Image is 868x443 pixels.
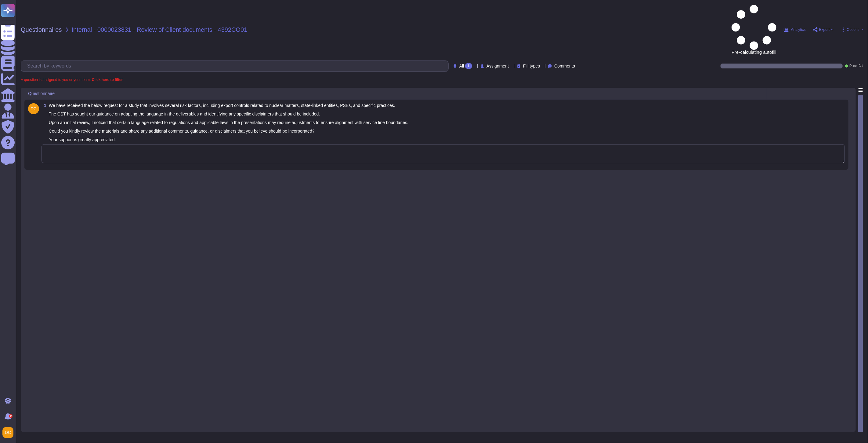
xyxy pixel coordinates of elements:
div: 9+ [9,414,13,418]
span: Done: [849,64,858,68]
button: user [1,426,18,439]
span: Comments [554,64,575,68]
button: Analytics [784,27,806,32]
span: Internal - 0000023831 - Review of Client documents - 4392CO01 [72,27,248,33]
span: Options [847,28,859,31]
span: We have received the below request for a study that involves several risk factors, including expo... [49,103,408,142]
img: user [28,103,39,114]
span: Questionnaire [28,91,55,96]
span: All [459,64,464,68]
span: 0 / 1 [859,64,863,68]
span: Export [819,28,830,31]
span: Pre-calculating autofill [732,5,776,54]
b: Click here to filter [91,78,123,82]
img: user [2,427,13,438]
div: 1 [465,63,472,69]
span: Questionnaires [21,27,62,33]
span: Fill types [523,64,540,68]
span: A question is assigned to you or your team. [21,78,123,82]
span: Assignment [486,64,509,68]
input: Search by keywords [24,61,448,71]
span: 1 [42,103,46,108]
span: Analytics [791,28,806,31]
